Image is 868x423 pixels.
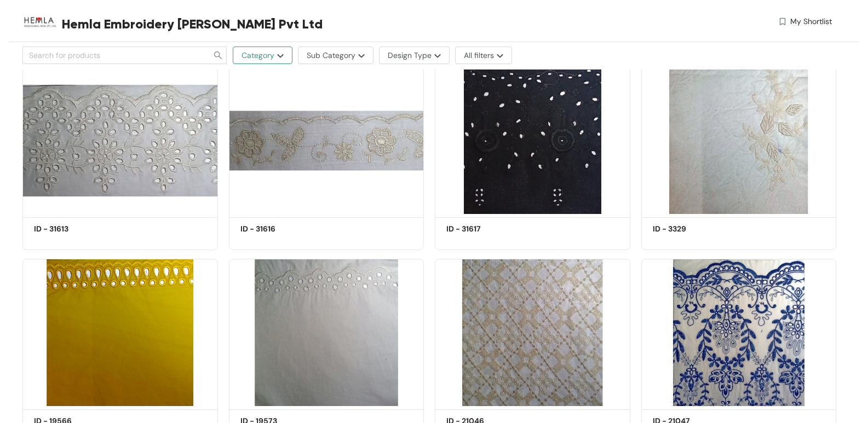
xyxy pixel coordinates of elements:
[446,223,539,235] h5: ID - 31617
[22,4,58,40] img: Buyer Portal
[229,259,424,406] img: 28d1fe17-9bcb-4a5d-99b0-201c595cf8b1
[229,67,424,214] img: 45ff5a77-4ef4-4f99-b10b-720976fa9461
[435,259,630,406] img: 742a21d0-3308-42f0-b406-569fac3857d7
[242,49,274,61] span: Category
[298,47,373,64] button: Sub Categorymore-options
[240,223,334,235] h5: ID - 31616
[388,49,432,61] span: Design Type
[34,223,127,235] h5: ID - 31613
[209,51,226,60] span: search
[641,67,837,214] img: 709b86d3-dfd0-4615-ab4d-752a0e96a351
[653,223,746,235] h5: ID - 3329
[22,67,218,214] img: e868a80d-35e3-490e-a46c-958eed894b51
[355,54,365,58] img: more-options
[209,47,227,64] button: search
[379,47,450,64] button: Design Typemore-options
[464,49,494,61] span: All filters
[455,47,512,64] button: All filtersmore-options
[29,49,194,61] input: Search for products
[435,67,630,214] img: 7b56fae9-3088-4dca-82dc-a3c6dd8892ed
[641,259,837,406] img: 9818d082-e20a-4364-a335-ddb456681a40
[274,54,284,58] img: more-options
[790,16,832,27] span: My Shortlist
[307,49,355,61] span: Sub Category
[233,47,292,64] button: Categorymore-options
[22,259,218,406] img: 21f9a906-17cd-4bc9-9b4c-3a6196a181f2
[432,54,441,58] img: more-options
[494,54,503,58] img: more-options
[778,16,787,27] img: wishlist
[62,14,323,34] span: Hemla Embroidery [PERSON_NAME] Pvt Ltd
